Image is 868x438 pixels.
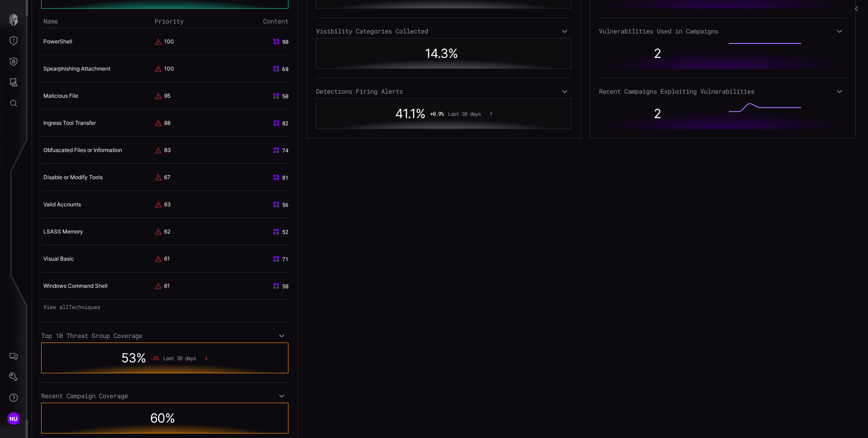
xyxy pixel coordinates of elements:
[121,350,146,366] span: 53 %
[164,146,171,154] div: 83
[282,200,288,209] span: 56
[316,27,571,35] div: Visibility Categories Collected
[41,15,152,28] th: Name
[43,255,74,262] a: Visual Basic
[164,173,171,181] div: 67
[282,255,288,263] span: 71
[654,106,661,121] span: 2
[395,106,425,121] span: 41.1 %
[43,119,96,126] a: Ingress Tool Transfer
[164,255,171,263] div: 61
[41,392,288,400] div: Recent Campaign Coverage
[425,46,458,61] span: 14.3 %
[430,110,443,117] span: + 0.9 %
[43,228,83,235] a: LSASS Memory
[316,87,571,95] div: Detections Firing Alerts
[282,119,288,127] span: 82
[9,414,18,424] span: NU
[599,87,846,95] div: Recent Campaigns Exploiting Vulnerabilities
[282,228,288,236] span: 52
[164,200,171,209] div: 63
[43,147,122,153] a: Obfuscated Files or Information
[150,410,175,426] span: 60 %
[282,282,288,290] span: 50
[0,408,27,429] button: NU
[448,110,481,117] span: Last 30 days
[282,65,288,73] span: 68
[164,228,171,236] div: 62
[151,355,159,361] span: -2 %
[43,65,110,72] a: Spearphishing Attachment
[164,38,171,46] div: 100
[43,92,78,99] a: Malicious File
[43,174,103,181] a: Disable or Modify Tools
[220,15,288,28] th: Content
[43,201,81,208] a: Valid Accounts
[164,92,171,100] div: 95
[282,173,288,181] span: 81
[164,282,171,290] div: 61
[282,146,288,154] span: 74
[599,27,846,35] div: Vulnerabilities Used in Campaigns
[41,332,288,340] div: Top 10 Threat Group Coverage
[163,355,196,361] span: Last 30 days
[164,119,171,127] div: 88
[282,92,288,100] span: 50
[41,300,288,313] a: View allTechniques
[654,46,661,61] span: 2
[152,15,220,28] th: Priority
[282,38,288,46] span: 90
[164,65,171,73] div: 100
[43,282,108,289] a: Windows Command Shell
[43,38,72,45] a: PowerShell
